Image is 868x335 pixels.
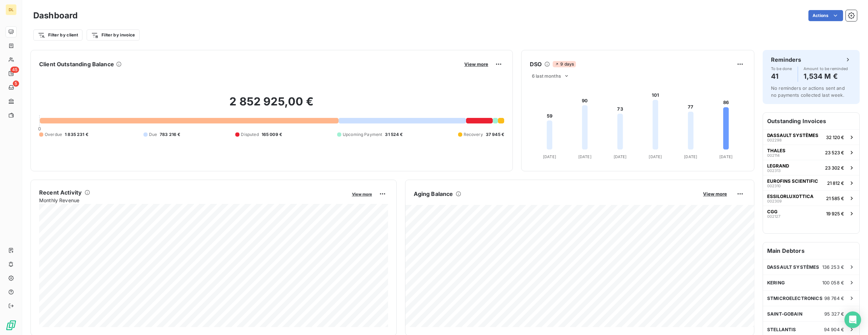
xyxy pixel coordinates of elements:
[149,131,157,138] span: Due
[771,85,845,98] span: No reminders or actions sent and no payments collected last week.
[763,206,859,221] button: CGG00212719 925 €
[767,209,778,214] span: CGG
[719,154,733,159] tspan: [DATE]
[767,311,803,317] span: SAINT-GOBAIN
[844,311,861,328] div: Open Intercom Messenger
[39,197,347,204] span: Monthly Revenue
[824,327,844,332] span: 94 904 €
[771,67,792,71] span: To be done
[767,132,818,138] span: DASSAULT SYSTÈMES
[767,163,789,169] span: LEGRAND
[703,191,727,197] span: View more
[532,73,561,79] span: 6 last months
[804,67,848,71] span: Amount to be reminded
[763,160,859,175] button: LEGRAND00231323 302 €
[763,190,859,206] button: ESSILORLUXOTTICA00230921 585 €
[684,154,697,159] tspan: [DATE]
[343,131,382,138] span: Upcoming Payment
[486,131,504,138] span: 37 945 €
[763,145,859,160] button: THALES00211423 523 €
[262,131,282,138] span: 165 009 €
[45,131,62,138] span: Overdue
[578,154,591,159] tspan: [DATE]
[827,180,844,186] span: 21 812 €
[767,194,814,199] span: ESSILORLUXOTTICA
[13,80,19,87] span: 5
[462,61,490,67] button: View more
[824,295,844,301] span: 98 764 €
[825,150,844,155] span: 23 523 €
[771,71,792,82] h4: 41
[767,153,780,157] span: 002114
[350,191,374,197] button: View more
[414,190,453,198] h6: Aging Balance
[65,131,88,138] span: 1 835 231 €
[767,199,782,203] span: 002309
[33,29,82,41] button: Filter by client
[767,169,781,173] span: 002313
[39,95,504,115] h2: 2 852 925,00 €
[763,175,859,190] button: EUROFINS SCIENTIFIC00231021 812 €
[804,71,848,82] h4: 1,534 M €
[614,154,627,159] tspan: [DATE]
[767,138,782,142] span: 002298
[39,60,114,68] h6: Client Outstanding Balance
[763,113,859,129] h6: Outstanding Invoices
[553,61,576,67] span: 9 days
[649,154,662,159] tspan: [DATE]
[543,154,556,159] tspan: [DATE]
[6,4,17,15] div: DL
[822,264,844,270] span: 136 253 €
[763,129,859,145] button: DASSAULT SYSTÈMES00229832 120 €
[825,165,844,171] span: 23 302 €
[767,214,780,218] span: 002127
[530,60,542,68] h6: DSO
[10,67,19,73] span: 45
[824,311,844,317] span: 95 327 €
[464,61,488,67] span: View more
[33,9,78,22] h3: Dashboard
[385,131,403,138] span: 31 524 €
[39,188,82,197] h6: Recent Activity
[767,184,781,188] span: 002310
[241,131,258,138] span: Disputed
[160,131,180,138] span: 783 216 €
[6,320,17,331] img: Logo LeanPay
[826,135,844,140] span: 32 120 €
[352,192,372,197] span: View more
[38,126,41,131] span: 0
[767,280,785,285] span: KERING
[701,191,729,197] button: View more
[771,55,801,64] h6: Reminders
[767,295,823,301] span: STMICROELECTRONICS
[767,178,818,184] span: EUROFINS SCIENTIFIC
[826,196,844,201] span: 21 585 €
[826,211,844,216] span: 19 925 €
[767,148,786,153] span: THALES
[808,10,843,21] button: Actions
[464,131,483,138] span: Recovery
[763,242,859,259] h6: Main Debtors
[87,29,139,41] button: Filter by invoice
[767,264,819,270] span: DASSAULT SYSTÈMES
[767,327,796,332] span: STELLANTIS
[822,280,844,285] span: 100 058 €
